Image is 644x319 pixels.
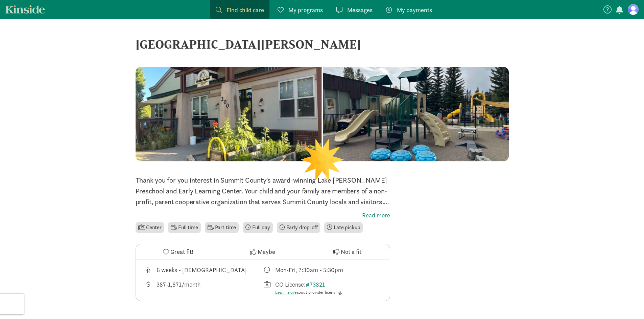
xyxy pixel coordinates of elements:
label: Read more [136,211,390,219]
li: Full time [168,222,200,233]
span: Maybe [258,247,275,256]
span: My programs [288,5,323,15]
div: about provider licensing. [275,289,342,296]
div: Age range for children that this provider cares for [144,265,263,274]
li: Part time [205,222,239,233]
button: Great fit! [136,244,220,260]
button: Maybe [220,244,305,260]
span: My payments [397,5,432,15]
span: Great fit! [170,247,193,256]
div: 387-1,871/month [157,280,200,296]
a: Learn more [275,289,296,295]
li: Late pickup [324,222,363,233]
a: Kinside [5,5,45,14]
span: Not a fit [341,247,361,256]
div: Mon-Fri, 7:30am - 5:30pm [275,265,343,274]
div: License number [263,280,382,296]
span: Find child care [226,5,264,15]
div: Average tuition for this program [144,280,263,296]
div: [GEOGRAPHIC_DATA][PERSON_NAME] [136,35,509,53]
a: #73821 [306,281,325,288]
li: Early drop-off [277,222,320,233]
p: Thank you for you interest in Summit County’s award-winning Lake [PERSON_NAME] Preschool and Earl... [136,175,390,207]
div: 6 weeks - [DEMOGRAPHIC_DATA] [157,265,247,274]
span: Messages [347,5,373,15]
div: Class schedule [263,265,382,274]
li: Center [136,222,164,233]
button: Not a fit [305,244,389,260]
li: Full day [243,222,273,233]
div: CO License: [275,280,342,296]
